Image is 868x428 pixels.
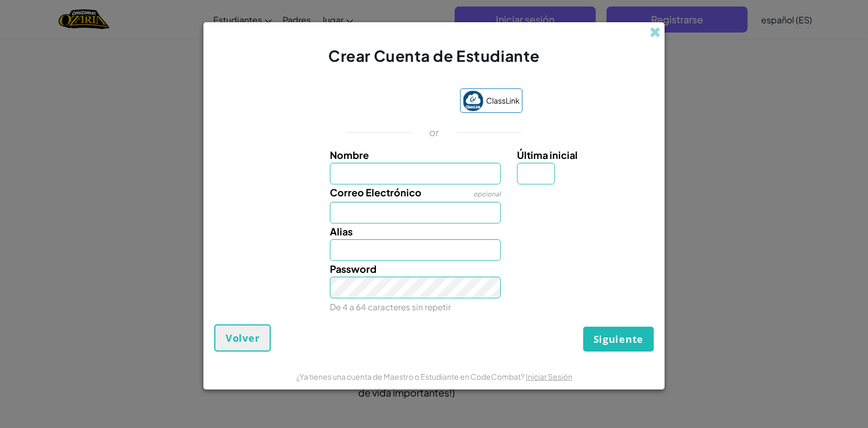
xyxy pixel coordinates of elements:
[463,91,483,111] img: classlink-logo-small.png
[214,324,271,352] button: Volver
[486,93,520,108] span: ClassLink
[517,149,578,161] span: Última inicial
[593,333,643,346] span: Siguiente
[226,331,259,344] span: Volver
[526,372,572,381] a: Iniciar Sesión
[473,190,501,198] span: opcional
[330,263,376,275] span: Password
[330,225,353,238] span: Alias
[330,302,451,312] small: De 4 a 64 caracteres sin repetir
[330,186,422,199] span: Correo Electrónico
[330,149,369,161] span: Nombre
[340,90,455,114] iframe: Botón de Acceder con Google
[328,46,540,65] span: Crear Cuenta de Estudiante
[583,327,654,352] button: Siguiente
[429,126,439,139] p: or
[296,372,526,381] span: ¿Ya tienes una cuenta de Maestro o Estudiante en CodeCombat?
